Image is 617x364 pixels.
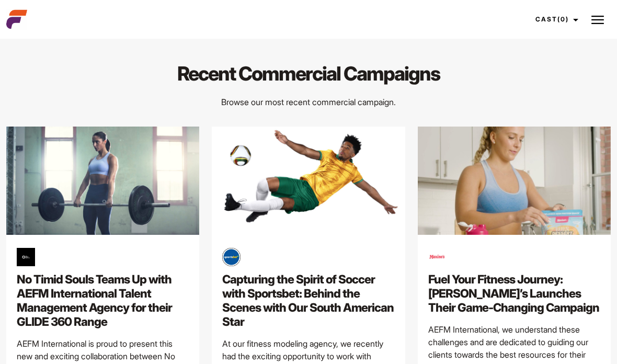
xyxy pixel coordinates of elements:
[428,272,600,315] h2: Fuel Your Fitness Journey: [PERSON_NAME]’s Launches Their Game-Changing Campaign
[17,248,35,266] img: download
[109,60,508,87] h2: Recent Commercial Campaigns
[222,248,241,266] img: download
[591,14,604,26] img: Burger icon
[109,96,508,108] p: Browse our most recent commercial campaign.
[418,127,611,235] img: 1@3x 16 scaled
[6,127,199,235] img: 1@3x 18 scaled
[428,248,447,266] img: images
[212,127,405,235] img: 1@3x 10 scaled
[6,9,27,30] img: cropped-aefm-brand-fav-22-square.png
[17,272,189,329] h2: No Timid Souls Teams Up with AEFM International Talent Management Agency for their GLIDE 360 Range
[526,5,585,33] a: Cast(0)
[557,15,569,23] span: (0)
[222,272,394,329] h2: Capturing the Spirit of Soccer with Sportsbet: Behind the Scenes with Our South American Star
